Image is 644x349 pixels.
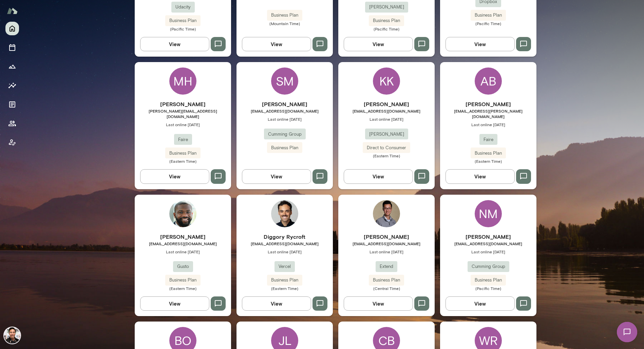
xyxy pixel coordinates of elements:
[7,4,18,17] img: Mento
[5,98,19,111] button: Documents
[338,108,435,114] span: [EMAIL_ADDRESS][DOMAIN_NAME]
[242,296,311,311] button: View
[236,241,333,246] span: [EMAIL_ADDRESS][DOMAIN_NAME]
[363,144,410,151] span: Direct to Consumer
[174,136,192,143] span: Faire
[236,108,333,114] span: [EMAIL_ADDRESS][DOMAIN_NAME]
[236,233,333,241] h6: Diggory Rycroft
[376,263,397,270] span: Extend
[264,131,306,138] span: Cumming Group
[173,263,193,270] span: Gusto
[271,67,298,95] div: SM
[440,249,536,254] span: Last online [DATE]
[135,241,231,246] span: [EMAIL_ADDRESS][DOMAIN_NAME]
[471,12,506,19] span: Business Plan
[475,67,502,95] div: AB
[446,37,515,51] button: View
[140,37,209,51] button: View
[236,21,333,26] span: (Mountain Time)
[338,233,435,241] h6: [PERSON_NAME]
[440,233,536,241] h6: [PERSON_NAME]
[5,79,19,92] button: Insights
[267,144,302,151] span: Business Plan
[440,108,536,119] span: [EMAIL_ADDRESS][PERSON_NAME][DOMAIN_NAME]
[135,108,231,119] span: [PERSON_NAME][EMAIL_ADDRESS][DOMAIN_NAME]
[440,158,536,164] span: (Eastern Time)
[471,277,506,284] span: Business Plan
[5,136,19,149] button: Client app
[171,4,195,11] span: Udacity
[446,296,515,311] button: View
[338,286,435,291] span: (Central Time)
[135,286,231,291] span: (Eastern Time)
[271,200,298,227] img: Diggory Rycroft
[165,150,201,157] span: Business Plan
[344,296,413,311] button: View
[475,200,502,227] div: NM
[369,277,404,284] span: Business Plan
[365,131,408,138] span: [PERSON_NAME]
[236,116,333,122] span: Last online [DATE]
[440,100,536,108] h6: [PERSON_NAME]
[267,12,302,19] span: Business Plan
[274,263,295,270] span: Vercel
[338,241,435,246] span: [EMAIL_ADDRESS][DOMAIN_NAME]
[344,169,413,183] button: View
[5,60,19,73] button: Growth Plan
[369,17,404,24] span: Business Plan
[440,286,536,291] span: (Pacific Time)
[338,153,435,158] span: (Eastern Time)
[267,277,302,284] span: Business Plan
[5,22,19,35] button: Home
[365,4,408,11] span: [PERSON_NAME]
[338,100,435,108] h6: [PERSON_NAME]
[169,67,196,95] div: MH
[236,286,333,291] span: (Eastern Time)
[140,296,209,311] button: View
[242,169,311,183] button: View
[440,21,536,26] span: (Pacific Time)
[5,41,19,54] button: Sessions
[135,100,231,108] h6: [PERSON_NAME]
[373,200,400,227] img: Chun Yung
[440,241,536,246] span: [EMAIL_ADDRESS][DOMAIN_NAME]
[338,26,435,32] span: (Pacific Time)
[446,169,515,183] button: View
[440,122,536,127] span: Last online [DATE]
[344,37,413,51] button: View
[135,122,231,127] span: Last online [DATE]
[373,67,400,95] div: KK
[135,233,231,241] h6: [PERSON_NAME]
[242,37,311,51] button: View
[135,158,231,164] span: (Eastern Time)
[5,117,19,130] button: Members
[140,169,209,183] button: View
[165,277,201,284] span: Business Plan
[165,17,201,24] span: Business Plan
[4,327,20,344] img: Albert Villarde
[479,136,497,143] span: Faire
[236,249,333,254] span: Last online [DATE]
[169,200,196,227] img: Chiedu Areh
[236,100,333,108] h6: [PERSON_NAME]
[135,249,231,254] span: Last online [DATE]
[471,150,506,157] span: Business Plan
[338,249,435,254] span: Last online [DATE]
[135,26,231,32] span: (Pacific Time)
[338,116,435,122] span: Last online [DATE]
[468,263,509,270] span: Cumming Group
